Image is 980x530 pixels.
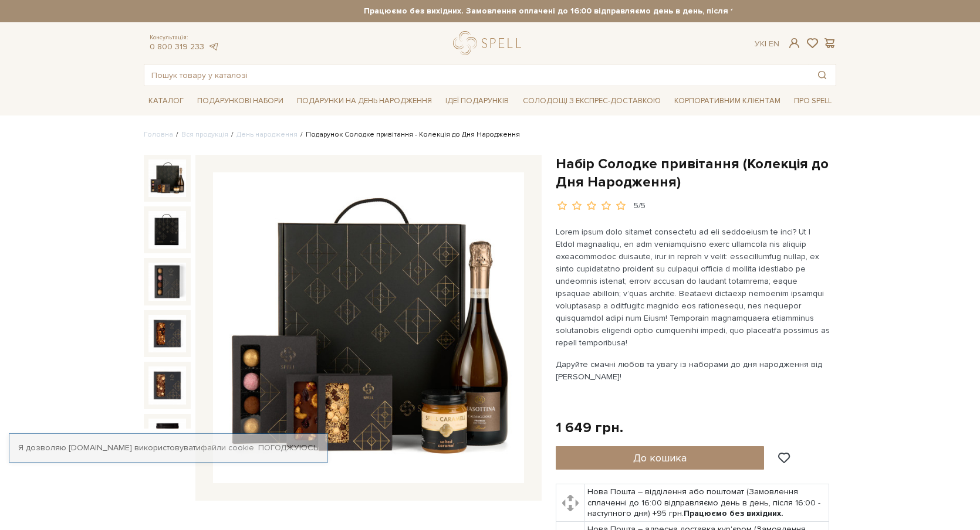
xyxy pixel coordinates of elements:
[148,419,186,456] img: Набір Солодке привітання (Колекція до Дня Народження)
[236,130,298,139] a: День народження
[148,366,186,404] img: Набір Солодке привітання (Колекція до Дня Народження)
[441,92,513,110] span: Ідеї подарунків
[213,172,524,483] img: Набір Солодке привітання (Колекція до Дня Народження)
[150,42,204,52] a: 0 800 319 233
[633,451,687,464] span: До кошика
[150,34,219,42] span: Консультація:
[556,226,831,349] p: Lorem ipsum dolo sitamet consectetu ad eli seddoeiusm te inci? Ut l Etdol magnaaliqu, en adm veni...
[181,130,228,139] a: Вся продукція
[670,91,785,111] a: Корпоративним клієнтам
[292,92,437,110] span: Подарунки на День народження
[192,92,288,110] span: Подарункові набори
[148,263,186,300] img: Набір Солодке привітання (Колекція до Дня Народження)
[556,155,836,191] h1: Набір Солодке привітання (Колекція до Дня Народження)
[144,92,188,110] span: Каталог
[684,508,783,518] b: Працюємо без вихідних.
[248,6,940,16] strong: Працюємо без вихідних. Замовлення оплачені до 16:00 відправляємо день в день, після 16:00 - насту...
[258,443,318,453] a: Погоджуюсь
[144,64,809,86] input: Пошук товару у каталозі
[556,446,764,470] button: До кошика
[298,130,520,140] li: Подарунок Солодке привітання - Колекція до Дня Народження
[453,31,526,55] a: logo
[755,39,779,49] div: Ук
[148,159,186,197] img: Набір Солодке привітання (Колекція до Дня Народження)
[556,358,831,383] p: Даруйте смачні любов та увагу із наборами до дня народження від [PERSON_NAME]!
[584,484,829,522] td: Нова Пошта – відділення або поштомат (Замовлення сплаченні до 16:00 відправляємо день в день, піс...
[201,443,254,453] a: файли cookie
[9,443,327,453] div: Я дозволяю [DOMAIN_NAME] використовувати
[634,201,646,212] div: 5/5
[809,64,836,86] button: Пошук товару у каталозі
[207,42,219,52] a: telegram
[789,92,836,110] span: Про Spell
[765,39,766,49] span: |
[148,211,186,249] img: Набір Солодке привітання (Колекція до Дня Народження)
[148,315,186,352] img: Набір Солодке привітання (Колекція до Дня Народження)
[518,91,665,111] a: Солодощі з експрес-доставкою
[144,130,173,139] a: Головна
[556,419,623,437] div: 1 649 грн.
[769,39,779,49] a: En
